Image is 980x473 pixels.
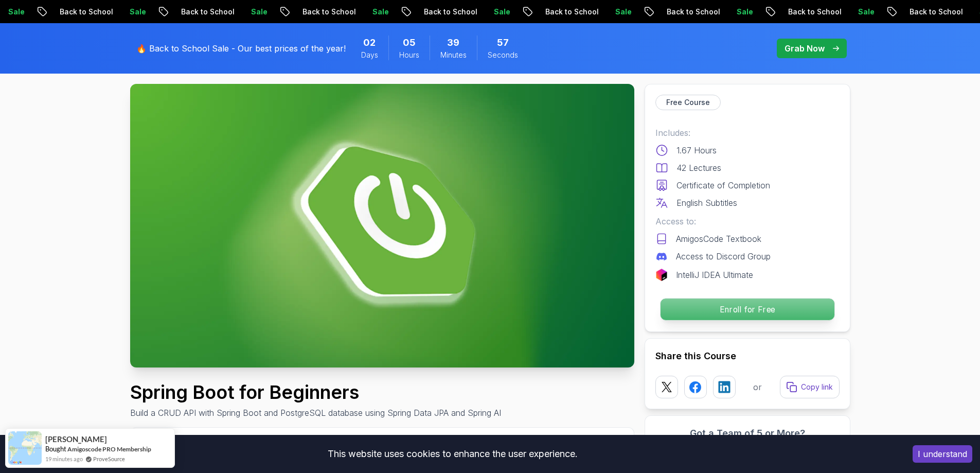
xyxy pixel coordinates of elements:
[676,144,717,156] p: 1.67 Hours
[780,7,850,17] p: Back to School
[658,7,728,17] p: Back to School
[447,36,459,50] span: 39 Minutes
[728,7,761,17] p: Sale
[136,42,346,55] p: 🔥 Back to School Sale - Our best prices of the year!
[361,50,378,60] span: Days
[243,7,276,17] p: Sale
[440,50,467,60] span: Minutes
[8,443,897,465] div: This website uses cookies to enhance the user experience.
[660,298,834,321] button: Enroll for Free
[655,269,668,281] img: jetbrains logo
[780,376,840,398] button: Copy link
[801,382,833,392] p: Copy link
[130,84,634,367] img: spring-boot-for-beginners_thumbnail
[901,7,971,17] p: Back to School
[676,250,771,262] p: Access to Discord Group
[45,445,66,453] span: Bought
[753,381,762,393] p: or
[676,233,761,245] p: AmigosCode Textbook
[666,97,710,108] p: Free Course
[416,7,486,17] p: Back to School
[785,42,825,55] p: Grab Now
[121,7,154,17] p: Sale
[294,7,364,17] p: Back to School
[676,162,721,174] p: 42 Lectures
[130,382,501,402] h1: Spring Boot for Beginners
[486,7,519,17] p: Sale
[45,454,83,463] span: 19 minutes ago
[913,445,972,463] button: Accept cookies
[607,7,640,17] p: Sale
[93,454,125,463] a: ProveSource
[67,445,151,453] a: Amigoscode PRO Membership
[676,179,770,191] p: Certificate of Completion
[655,426,840,441] h3: Got a Team of 5 or More?
[130,407,501,419] p: Build a CRUD API with Spring Boot and PostgreSQL database using Spring Data JPA and Spring AI
[676,269,753,281] p: IntelliJ IDEA Ultimate
[497,36,509,50] span: 57 Seconds
[364,7,397,17] p: Sale
[51,7,121,17] p: Back to School
[660,299,834,320] p: Enroll for Free
[363,36,376,50] span: 2 Days
[537,7,607,17] p: Back to School
[655,349,840,363] h2: Share this Course
[8,431,42,465] img: provesource social proof notification image
[850,7,883,17] p: Sale
[173,7,243,17] p: Back to School
[655,127,840,139] p: Includes:
[399,50,419,60] span: Hours
[676,197,737,209] p: English Subtitles
[655,215,840,227] p: Access to:
[403,36,416,50] span: 5 Hours
[488,50,518,60] span: Seconds
[45,435,107,444] span: [PERSON_NAME]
